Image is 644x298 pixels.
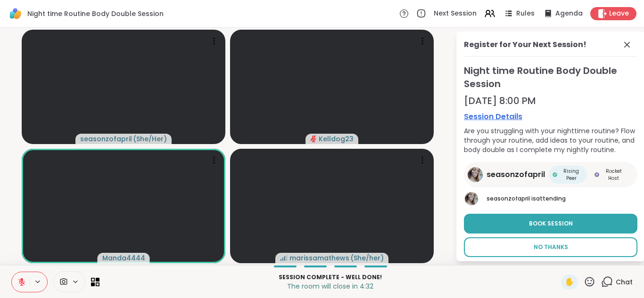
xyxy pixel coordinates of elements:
span: Leave [609,9,629,18]
span: ✋ [565,276,574,288]
p: is attending [487,194,637,203]
span: Next Session [434,9,477,18]
span: Agenda [555,9,583,18]
span: Book Session [529,219,573,228]
div: [DATE] 8:00 PM [464,94,637,107]
span: Kelldog23 [319,134,354,144]
span: Rocket Host [601,168,626,182]
span: ( She/Her ) [133,134,167,144]
span: seasonzofapril [80,134,132,144]
button: No Thanks [464,237,637,257]
span: Manda4444 [102,253,145,263]
span: Rising Peer [559,168,583,182]
span: seasonzofapril [487,169,545,180]
span: audio-muted [310,136,317,142]
span: Night time Routine Body Double Session [27,9,164,18]
p: The room will close in 4:32 [105,282,555,291]
span: marissamathews [289,253,349,263]
span: No Thanks [534,243,568,251]
img: Rising Peer [553,172,557,177]
button: Book Session [464,214,637,234]
img: ShareWell Logomark [8,6,24,22]
div: Are you struggling with your nighttime routine? Flow through your routine, add ideas to your rout... [464,126,637,154]
span: Night time Routine Body Double Session [464,64,637,90]
img: seasonzofapril [468,167,483,182]
img: seasonzofapril [465,192,478,205]
a: Session Details [464,111,637,122]
span: Chat [616,277,633,287]
div: Register for Your Next Session! [464,39,586,50]
img: Rocket Host [594,172,599,177]
p: Session Complete - well done! [105,273,555,282]
span: ( She/her ) [350,253,384,263]
span: Rules [516,9,535,18]
span: seasonzofapril [487,194,530,202]
a: seasonzofaprilseasonzofaprilRising PeerRising PeerRocket HostRocket Host [464,162,637,187]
